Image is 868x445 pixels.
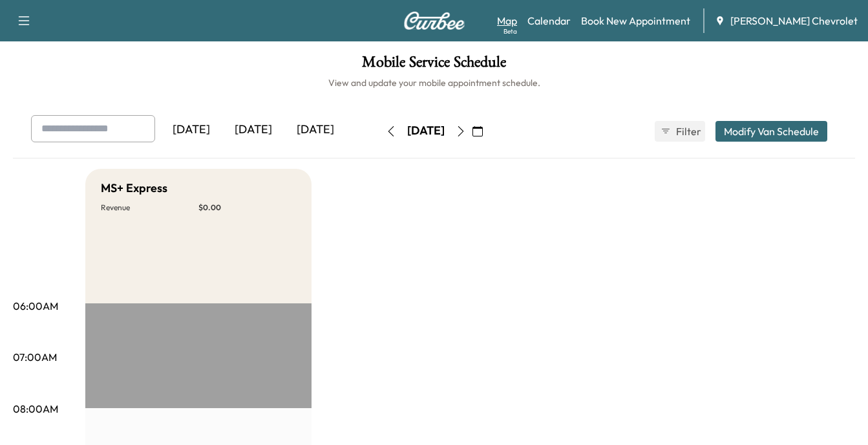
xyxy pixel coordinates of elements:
span: [PERSON_NAME] Chevrolet [730,13,858,28]
p: 07:00AM [13,349,57,365]
div: [DATE] [222,115,284,145]
a: Book New Appointment [581,13,690,28]
button: Filter [655,121,705,142]
span: Filter [676,124,699,139]
a: MapBeta [497,13,517,28]
div: [DATE] [284,115,346,145]
a: Calendar [527,13,571,28]
div: [DATE] [407,123,445,139]
div: Beta [503,27,517,36]
div: [DATE] [160,115,222,145]
p: 06:00AM [13,298,58,314]
button: Modify Van Schedule [715,121,827,142]
p: $ 0.00 [198,202,296,213]
p: 08:00AM [13,401,58,417]
img: Curbee Logo [403,12,465,30]
p: Revenue [101,202,198,213]
h5: MS+ Express [101,179,167,197]
h1: Mobile Service Schedule [13,54,855,76]
h6: View and update your mobile appointment schedule. [13,76,855,89]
